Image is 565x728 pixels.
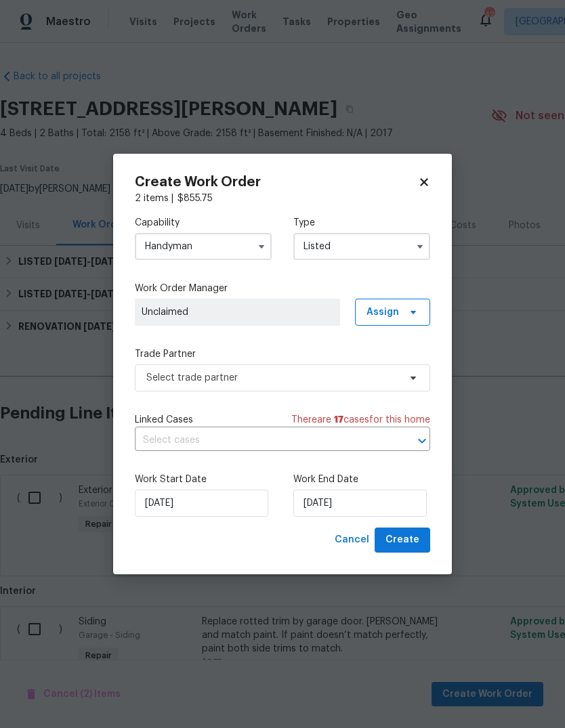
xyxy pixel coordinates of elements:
span: 17 [334,415,343,425]
label: Capability [135,216,272,230]
label: Type [293,216,430,230]
span: Select trade partner [146,371,399,385]
span: Cancel [335,532,369,549]
label: Work End Date [293,473,430,486]
span: Create [385,532,419,549]
h2: Create Work Order [135,175,418,189]
label: Trade Partner [135,347,430,361]
button: Show options [412,238,428,255]
input: Select... [135,233,272,260]
span: Assign [367,305,399,319]
span: $ 855.75 [177,194,213,203]
button: Cancel [329,528,375,553]
label: Work Start Date [135,473,272,486]
input: M/D/YYYY [293,490,427,517]
input: Select... [293,233,430,260]
button: Open [413,431,432,450]
button: Show options [253,238,270,255]
span: Unclaimed [142,305,333,319]
span: Linked Cases [135,413,193,427]
input: Select cases [135,430,392,451]
button: Create [375,528,430,553]
input: M/D/YYYY [135,490,268,517]
label: Work Order Manager [135,282,430,295]
div: 2 items | [135,192,430,205]
span: There are case s for this home [291,413,430,427]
